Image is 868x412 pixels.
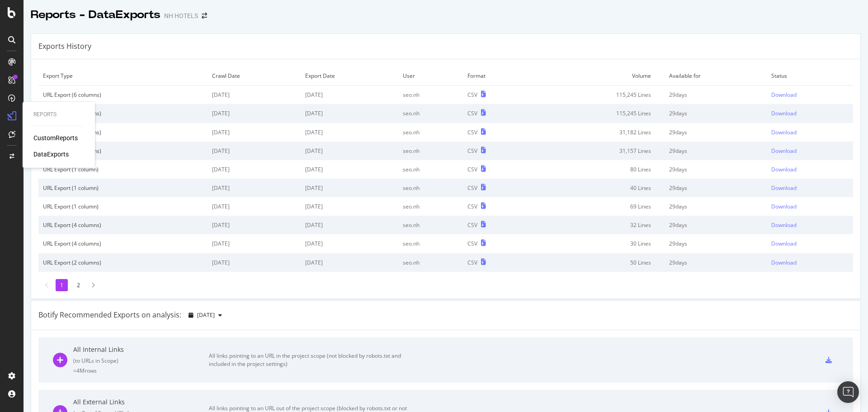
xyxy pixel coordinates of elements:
[532,104,665,123] td: 115,245 Lines
[73,398,209,407] div: All External Links
[31,7,160,23] div: Reports - DataExports
[532,253,665,272] td: 50 Lines
[301,253,398,272] td: [DATE]
[43,128,203,136] div: URL Export (7 columns)
[771,259,797,266] div: Download
[208,104,301,123] td: [DATE]
[467,147,477,155] div: CSV
[398,123,463,142] td: seo.nh
[208,85,301,104] td: [DATE]
[771,221,797,229] div: Download
[38,41,91,52] div: Exports History
[771,166,797,173] div: Download
[73,367,209,374] div: = 4M rows
[208,216,301,234] td: [DATE]
[301,104,398,123] td: [DATE]
[532,179,665,197] td: 40 Lines
[771,128,849,136] a: Download
[398,66,463,85] td: User
[164,11,198,20] div: NH HOTELS
[43,240,203,247] div: URL Export (4 columns)
[43,147,203,155] div: URL Export (7 columns)
[209,352,412,368] div: All links pointing to an URL in the project scope (not blocked by robots.txt and included in the ...
[208,66,301,85] td: Crawl Date
[43,259,203,266] div: URL Export (2 columns)
[665,197,767,216] td: 29 days
[532,142,665,160] td: 31,157 Lines
[532,85,665,104] td: 115,245 Lines
[398,179,463,197] td: seo.nh
[398,142,463,160] td: seo.nh
[301,66,398,85] td: Export Date
[208,142,301,160] td: [DATE]
[56,279,68,291] li: 1
[771,91,797,99] div: Download
[665,179,767,197] td: 29 days
[208,179,301,197] td: [DATE]
[398,197,463,216] td: seo.nh
[398,216,463,234] td: seo.nh
[665,85,767,104] td: 29 days
[665,104,767,123] td: 29 days
[532,234,665,253] td: 30 Lines
[771,240,797,247] div: Download
[33,150,69,159] a: DataExports
[208,123,301,142] td: [DATE]
[532,216,665,234] td: 32 Lines
[33,133,78,142] a: CustomReports
[767,66,853,85] td: Status
[532,66,665,85] td: Volume
[665,216,767,234] td: 29 days
[837,381,859,403] div: Open Intercom Messenger
[771,184,849,192] a: Download
[665,253,767,272] td: 29 days
[771,91,849,99] a: Download
[43,166,203,173] div: URL Export (1 column)
[771,259,849,266] a: Download
[665,123,767,142] td: 29 days
[43,109,203,117] div: URL Export (6 columns)
[771,203,797,210] div: Download
[301,234,398,253] td: [DATE]
[771,109,849,117] a: Download
[771,184,797,192] div: Download
[73,345,209,354] div: All Internal Links
[202,13,207,19] div: arrow-right-arrow-left
[467,259,477,266] div: CSV
[771,109,797,117] div: Download
[467,166,477,173] div: CSV
[826,357,832,363] div: csv-export
[33,111,84,118] div: Reports
[43,184,203,192] div: URL Export (1 column)
[301,197,398,216] td: [DATE]
[665,160,767,179] td: 29 days
[208,160,301,179] td: [DATE]
[467,240,477,247] div: CSV
[771,147,849,155] a: Download
[301,123,398,142] td: [DATE]
[771,240,849,247] a: Download
[532,160,665,179] td: 80 Lines
[398,234,463,253] td: seo.nh
[208,253,301,272] td: [DATE]
[771,203,849,210] a: Download
[301,85,398,104] td: [DATE]
[301,160,398,179] td: [DATE]
[398,160,463,179] td: seo.nh
[532,197,665,216] td: 69 Lines
[301,179,398,197] td: [DATE]
[43,91,203,99] div: URL Export (6 columns)
[398,104,463,123] td: seo.nh
[208,197,301,216] td: [DATE]
[301,142,398,160] td: [DATE]
[771,166,849,173] a: Download
[665,66,767,85] td: Available for
[467,184,477,192] div: CSV
[208,234,301,253] td: [DATE]
[301,216,398,234] td: [DATE]
[665,234,767,253] td: 29 days
[467,203,477,210] div: CSV
[532,123,665,142] td: 31,182 Lines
